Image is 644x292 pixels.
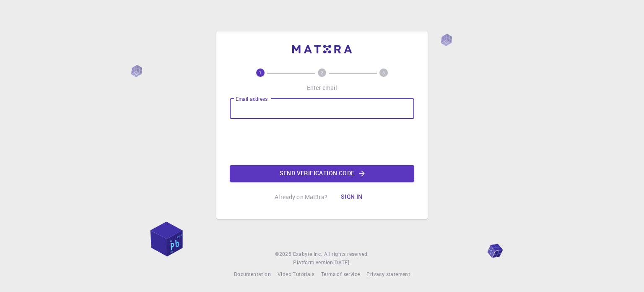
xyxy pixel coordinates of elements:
span: Documentation [234,271,271,277]
a: Terms of service [321,270,360,279]
text: 2 [321,70,323,76]
a: Video Tutorials [278,270,314,279]
a: Documentation [234,270,271,279]
span: Privacy statement [366,271,410,277]
text: 3 [382,70,385,76]
a: Privacy statement [366,270,410,279]
p: Enter email [307,84,338,92]
span: Platform version [293,258,333,267]
p: Already on Mat3ra? [275,193,327,201]
button: Sign in [334,189,369,205]
span: Terms of service [321,271,360,277]
span: Video Tutorials [278,271,314,277]
label: Email address [236,95,267,103]
button: Send verification code [230,165,414,182]
text: 1 [259,70,262,76]
span: All rights reserved. [324,250,369,258]
span: © 2025 [275,250,293,258]
span: Exabyte Inc. [293,250,322,257]
a: Exabyte Inc. [293,250,322,258]
a: [DATE]. [333,258,351,267]
span: [DATE] . [333,259,351,266]
iframe: reCAPTCHA [258,126,386,158]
